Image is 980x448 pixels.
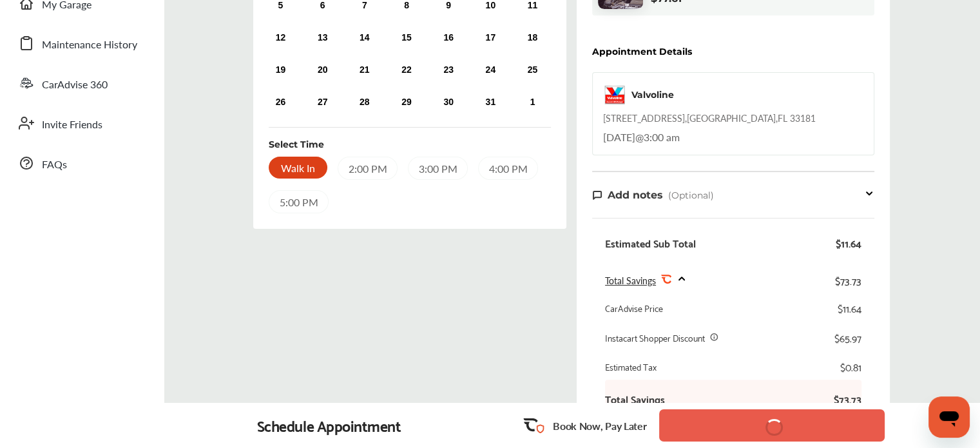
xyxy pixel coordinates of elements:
div: $0.81 [840,360,861,373]
div: Choose Tuesday, October 28th, 2025 [354,92,375,113]
div: Choose Sunday, October 19th, 2025 [270,60,291,81]
b: Total Savings [605,393,665,405]
div: Valvoline [631,88,674,101]
span: Maintenance History [42,37,137,54]
div: Choose Saturday, November 1st, 2025 [522,92,543,113]
div: 4:00 PM [478,157,538,180]
div: [STREET_ADDRESS] , [GEOGRAPHIC_DATA] , FL 33181 [603,112,816,124]
div: 2:00 PM [338,157,398,180]
span: Add notes [608,189,663,201]
span: 3:00 am [644,130,680,144]
a: Invite Friends [12,106,151,140]
div: Estimated Sub Total [605,237,696,249]
img: note-icon.db9493fa.svg [592,190,602,200]
span: Total Savings [605,274,656,287]
span: CarAdvise 360 [42,77,108,93]
span: Invite Friends [42,117,102,133]
div: Schedule Appointment [257,416,401,434]
div: 3:00 PM [408,157,468,180]
div: Choose Friday, October 17th, 2025 [480,28,501,48]
span: [DATE] [603,130,635,144]
div: Choose Tuesday, October 21st, 2025 [354,60,375,81]
div: Select Time [269,138,324,151]
div: Choose Monday, October 20th, 2025 [312,60,333,81]
div: Choose Thursday, October 23rd, 2025 [438,60,459,81]
a: Maintenance History [12,26,151,60]
a: FAQs [12,146,151,180]
div: Choose Wednesday, October 15th, 2025 [396,28,417,48]
img: logo-valvoline.png [603,83,626,106]
span: @ [635,130,644,144]
div: CarAdvise Price [605,302,663,315]
div: Estimated Tax [605,360,657,373]
iframe: Button to launch messaging window [928,396,970,438]
div: Choose Saturday, October 25th, 2025 [522,60,543,81]
div: Choose Monday, October 13th, 2025 [312,28,333,48]
div: Instacart Shopper Discount [605,331,705,344]
div: Choose Wednesday, October 29th, 2025 [396,92,417,113]
div: Choose Monday, October 27th, 2025 [312,92,333,113]
div: Choose Friday, October 24th, 2025 [480,60,501,81]
span: FAQs [42,157,67,173]
div: Choose Sunday, October 12th, 2025 [270,28,291,48]
div: Choose Friday, October 31st, 2025 [480,92,501,113]
div: Choose Thursday, October 30th, 2025 [438,92,459,113]
div: Choose Wednesday, October 22nd, 2025 [396,60,417,81]
div: Appointment Details [592,46,692,57]
div: Choose Saturday, October 18th, 2025 [522,28,543,48]
a: CarAdvise 360 [12,66,151,100]
div: $73.73 [835,271,861,289]
div: Walk In [269,157,327,179]
div: $11.64 [836,237,861,249]
div: Choose Thursday, October 16th, 2025 [438,28,459,48]
div: 5:00 PM [269,190,329,213]
div: Choose Sunday, October 26th, 2025 [270,92,291,113]
b: $73.73 [823,393,861,405]
div: $11.64 [838,302,861,315]
span: (Optional) [668,190,714,201]
p: Book Now, Pay Later [553,418,646,433]
div: Choose Tuesday, October 14th, 2025 [354,28,375,48]
div: $65.97 [834,331,861,344]
button: Save Date and Time [659,409,885,442]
